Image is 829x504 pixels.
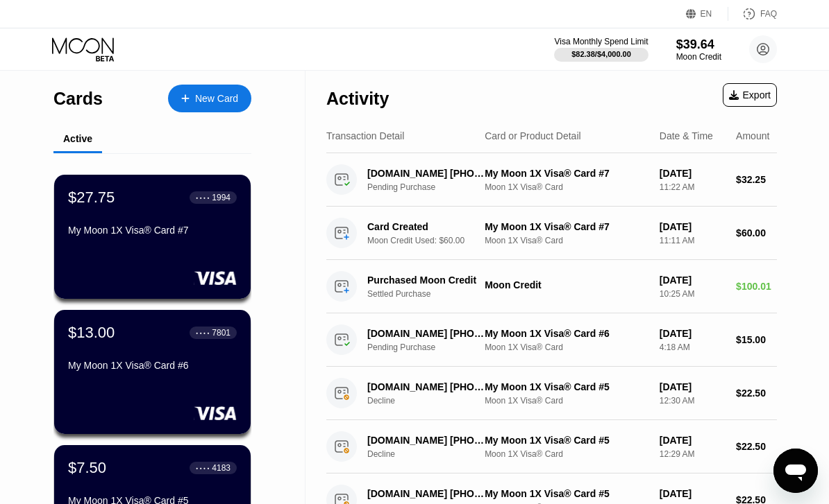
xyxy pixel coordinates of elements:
div: Export [723,83,777,107]
div: My Moon 1X Visa® Card #7 [68,225,237,236]
div: Cards [53,89,103,109]
div: 11:22 AM [660,182,725,192]
div: Decline [367,449,500,459]
div: [DATE] [660,168,725,179]
div: 4:18 AM [660,342,725,352]
div: My Moon 1X Visa® Card #6 [68,360,237,371]
div: FAQ [760,9,777,19]
div: Moon 1X Visa® Card [485,182,648,192]
div: $39.64Moon Credit [676,37,721,62]
div: Amount [736,130,769,141]
div: 4183 [212,463,231,473]
div: Activity [326,89,389,109]
div: [DATE] [660,488,725,499]
div: My Moon 1X Visa® Card #7 [485,221,648,232]
div: Moon 1X Visa® Card [485,449,648,459]
div: [DOMAIN_NAME] [PHONE_NUMBER] US [367,488,491,499]
iframe: Button to launch messaging window [773,449,818,493]
div: My Moon 1X Visa® Card #6 [485,328,648,339]
div: Decline [367,396,500,406]
div: 1994 [212,193,231,202]
div: Moon Credit [676,52,721,62]
div: Purchased Moon Credit [367,275,491,286]
div: $13.00● ● ● ●7801My Moon 1X Visa® Card #6 [54,310,251,434]
div: Settled Purchase [367,289,500,299]
div: [DOMAIN_NAME] [PHONE_NUMBER] USPending PurchaseMy Moon 1X Visa® Card #6Moon 1X Visa® Card[DATE]4:... [326,313,777,367]
div: [DATE] [660,435,725,446]
div: Purchased Moon CreditSettled PurchaseMoon Credit[DATE]10:25 AM$100.01 [326,260,777,313]
div: Card Created [367,221,491,232]
div: 11:11 AM [660,236,725,245]
div: ● ● ● ● [196,466,210,470]
div: 10:25 AM [660,289,725,299]
div: 12:29 AM [660,449,725,459]
div: $13.00 [68,324,115,342]
div: My Moon 1X Visa® Card #5 [485,488,648,499]
div: EN [686,7,728,21]
div: $82.38 / $4,000.00 [571,50,631,58]
div: [DATE] [660,381,725,392]
div: [DOMAIN_NAME] [PHONE_NUMBER] USPending PurchaseMy Moon 1X Visa® Card #7Moon 1X Visa® Card[DATE]11... [326,153,777,207]
div: 12:30 AM [660,396,725,406]
div: Moon 1X Visa® Card [485,396,648,406]
div: $27.75 [68,189,115,207]
div: FAQ [728,7,777,21]
div: $22.50 [736,388,777,399]
div: Card or Product Detail [485,130,581,141]
div: Card CreatedMoon Credit Used: $60.00My Moon 1X Visa® Card #7Moon 1X Visa® Card[DATE]11:11 AM$60.00 [326,207,777,260]
div: Active [63,133,92,144]
div: $100.01 [736,281,777,292]
div: $60.00 [736,227,777,238]
div: EN [701,9,712,19]
div: Moon Credit Used: $60.00 [367,236,500,245]
div: My Moon 1X Visa® Card #5 [485,435,648,446]
div: Moon 1X Visa® Card [485,342,648,352]
div: My Moon 1X Visa® Card #5 [485,381,648,392]
div: [DOMAIN_NAME] [PHONE_NUMBER] US [367,381,491,392]
div: Pending Purchase [367,342,500,352]
div: $15.00 [736,334,777,345]
div: Transaction Detail [326,130,404,141]
div: ● ● ● ● [196,331,210,335]
div: Export [729,89,771,101]
div: Moon Credit [485,279,648,290]
div: Date & Time [660,130,713,141]
div: ● ● ● ● [196,195,210,200]
div: My Moon 1X Visa® Card #7 [485,168,648,179]
div: Visa Monthly Spend Limit [554,37,648,46]
div: New Card [168,85,251,112]
div: $27.75● ● ● ●1994My Moon 1X Visa® Card #7 [54,175,251,299]
div: [DATE] [660,221,725,232]
div: New Card [195,93,238,105]
div: [DATE] [660,275,725,286]
div: Moon 1X Visa® Card [485,236,648,245]
div: $39.64 [676,37,721,52]
div: [DOMAIN_NAME] [PHONE_NUMBER] US [367,328,491,339]
div: $7.50 [68,459,106,477]
div: Visa Monthly Spend Limit$82.38/$4,000.00 [554,37,648,62]
div: [DOMAIN_NAME] [PHONE_NUMBER] US [367,168,491,179]
div: 7801 [212,328,231,338]
div: Pending Purchase [367,182,500,192]
div: $32.25 [736,174,777,185]
div: $22.50 [736,441,777,452]
div: [DATE] [660,328,725,339]
div: [DOMAIN_NAME] [PHONE_NUMBER] US [367,435,491,446]
div: [DOMAIN_NAME] [PHONE_NUMBER] USDeclineMy Moon 1X Visa® Card #5Moon 1X Visa® Card[DATE]12:29 AM$22.50 [326,420,777,473]
div: [DOMAIN_NAME] [PHONE_NUMBER] USDeclineMy Moon 1X Visa® Card #5Moon 1X Visa® Card[DATE]12:30 AM$22.50 [326,367,777,420]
